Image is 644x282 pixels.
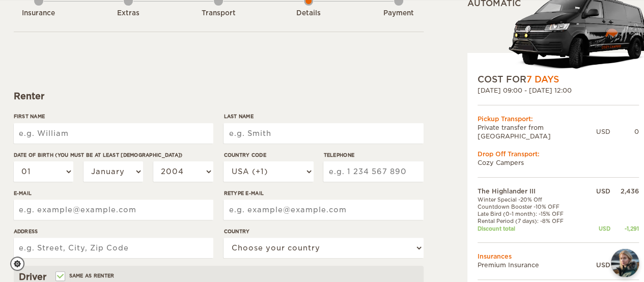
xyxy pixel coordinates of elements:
td: Premium Insurance [478,261,585,269]
input: e.g. example@example.com [223,200,423,220]
div: Transport [190,9,246,18]
div: USD [596,127,610,136]
label: Last Name [223,112,423,120]
div: Pickup Transport: [478,115,639,123]
td: Rental Period (7 days): -8% OFF [478,217,585,224]
div: COST FOR [478,73,639,86]
div: USD [585,187,610,195]
div: Insurance [11,9,67,18]
label: E-mail [14,189,213,197]
input: e.g. William [14,123,213,144]
td: The Highlander III [478,187,585,195]
label: Date of birth (You must be at least [DEMOGRAPHIC_DATA]) [14,151,213,159]
div: USD [585,261,610,269]
input: e.g. 1 234 567 890 [323,161,423,182]
img: Freyja at Cozy Campers [611,249,639,277]
span: 7 Days [526,74,559,84]
div: Drop Off Transport: [478,150,639,158]
div: Details [281,9,337,18]
td: Countdown Booster -10% OFF [478,203,585,210]
div: 0 [610,127,639,136]
td: Late Bird (0-1 month): -15% OFF [478,210,585,217]
td: Discount total [478,225,585,232]
div: Payment [371,9,427,18]
input: Same as renter [57,274,63,280]
td: Private transfer from [GEOGRAPHIC_DATA] [478,123,596,140]
input: e.g. example@example.com [14,200,213,220]
td: Cozy Campers [478,158,639,167]
label: Same as renter [57,271,115,280]
div: 2,436 [610,187,639,195]
div: -1,291 [610,225,639,232]
td: Insurances [478,252,639,261]
div: Renter [14,90,424,102]
div: 320 [610,261,639,269]
label: First Name [14,112,213,120]
label: Retype E-mail [223,189,423,197]
div: Extras [100,9,156,18]
label: Country [223,228,423,235]
a: Cookie settings [10,257,31,271]
div: [DATE] 09:00 - [DATE] 12:00 [478,86,639,95]
label: Country Code [223,151,313,159]
label: Telephone [323,151,423,159]
input: e.g. Smith [223,123,423,144]
button: chat-button [611,249,639,277]
input: e.g. Street, City, Zip Code [14,238,213,258]
td: Winter Special -20% Off [478,196,585,203]
div: USD [585,225,610,232]
label: Address [14,228,213,235]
